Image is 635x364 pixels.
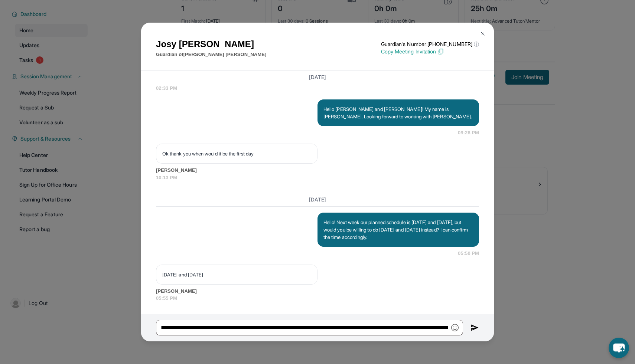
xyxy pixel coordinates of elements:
[480,31,486,37] img: Close Icon
[323,219,473,241] p: Hello! Next week our planned schedule is [DATE] and [DATE], but would you be willing to do [DATE]...
[156,288,479,295] span: [PERSON_NAME]
[156,73,479,81] h3: [DATE]
[381,40,479,48] p: Guardian's Number: [PHONE_NUMBER]
[458,129,479,137] span: 09:28 PM
[381,48,479,55] p: Copy Meeting Invitation
[156,196,479,203] h3: [DATE]
[458,250,479,257] span: 05:50 PM
[451,324,459,331] img: Emoji
[474,40,479,48] span: ⓘ
[162,271,311,278] p: [DATE] and [DATE]
[156,51,266,58] p: Guardian of [PERSON_NAME] [PERSON_NAME]
[156,85,479,92] span: 02:33 PM
[162,150,311,157] p: Ok thank you when would it be the first day
[156,37,266,51] h1: Josy [PERSON_NAME]
[156,174,479,181] span: 10:13 PM
[437,48,444,55] img: Copy Icon
[156,167,479,174] span: [PERSON_NAME]
[323,105,473,120] p: Hello [PERSON_NAME] and [PERSON_NAME]! My name is [PERSON_NAME]. Looking forward to working with ...
[470,323,479,332] img: Send icon
[156,295,479,302] span: 05:55 PM
[609,338,629,358] button: chat-button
